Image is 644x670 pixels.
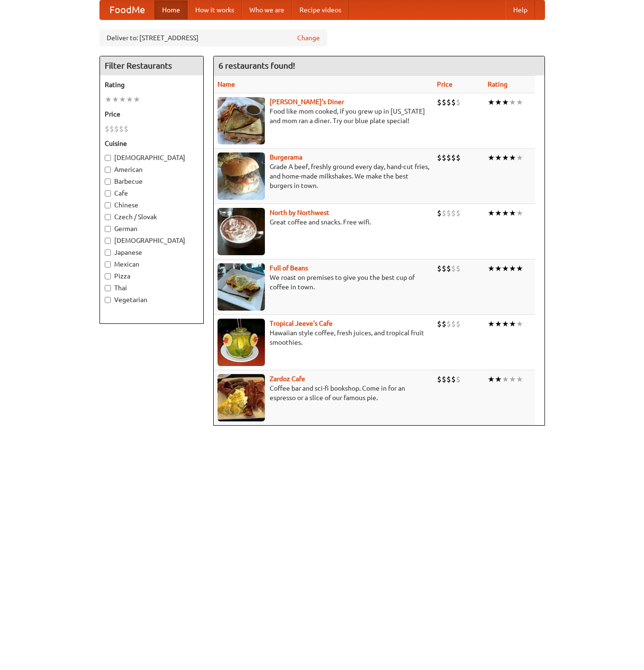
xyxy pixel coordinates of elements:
[105,236,199,245] label: [DEMOGRAPHIC_DATA]
[105,295,199,304] label: Vegetarian
[451,152,456,163] li: $
[509,152,516,163] li: ★
[105,80,199,89] h5: Rating
[495,208,502,218] li: ★
[105,283,199,293] label: Thai
[516,319,523,329] li: ★
[114,124,119,134] li: $
[451,97,456,107] li: $
[100,0,154,19] a: FoodMe
[105,261,111,268] input: Mexican
[442,97,446,107] li: $
[488,97,495,107] li: ★
[218,208,265,255] img: north.jpg
[502,97,509,107] li: ★
[509,208,516,218] li: ★
[437,80,453,88] a: Price
[456,97,461,107] li: $
[218,319,265,366] img: jeeves.jpg
[105,238,111,244] input: [DEMOGRAPHIC_DATA]
[105,224,199,233] label: German
[105,109,199,119] h5: Price
[105,248,199,257] label: Japanese
[218,328,429,347] p: Hawaiian style coffee, fresh juices, and tropical fruit smoothies.
[495,319,502,329] li: ★
[516,97,523,107] li: ★
[516,152,523,163] li: ★
[218,107,429,125] p: Food like mom cooked, if you grew up in [US_STATE] and mom ran a diner. Try our blue plate special!
[105,273,111,279] input: Pizza
[502,263,509,274] li: ★
[188,0,242,19] a: How it works
[124,124,128,134] li: $
[105,167,111,173] input: American
[218,80,235,88] a: Name
[105,188,199,198] label: Cafe
[105,190,111,197] input: Cafe
[488,152,495,163] li: ★
[446,374,451,384] li: $
[270,320,333,327] a: Tropical Jeeve's Cafe
[495,263,502,274] li: ★
[218,97,265,144] img: sallys.jpg
[437,208,442,218] li: $
[488,80,508,88] a: Rating
[218,263,265,311] img: beans.jpg
[446,208,451,218] li: $
[488,208,495,218] li: ★
[126,94,133,105] li: ★
[218,152,265,200] img: burgerama.jpg
[270,209,329,216] a: North by Northwest
[502,208,509,218] li: ★
[442,263,446,274] li: $
[119,124,124,134] li: $
[270,98,344,106] a: [PERSON_NAME]'s Diner
[502,152,509,163] li: ★
[270,264,308,272] b: Full of Beans
[105,155,111,161] input: [DEMOGRAPHIC_DATA]
[442,374,446,384] li: $
[442,319,446,329] li: $
[105,259,199,269] label: Mexican
[105,271,199,281] label: Pizza
[218,162,429,190] p: Grade A beef, freshly ground every day, hand-cut fries, and home-made milkshakes. We make the bes...
[105,226,111,232] input: German
[270,375,305,383] a: Zardoz Cafe
[456,208,461,218] li: $
[105,212,199,222] label: Czech / Slovak
[242,0,292,19] a: Who we are
[446,319,451,329] li: $
[218,273,429,292] p: We roast on premises to give you the best cup of coffee in town.
[509,319,516,329] li: ★
[506,0,535,19] a: Help
[509,374,516,384] li: ★
[456,319,461,329] li: $
[451,374,456,384] li: $
[516,208,523,218] li: ★
[488,374,495,384] li: ★
[488,319,495,329] li: ★
[109,124,114,134] li: $
[442,208,446,218] li: $
[218,384,429,402] p: Coffee bar and sci-fi bookshop. Come in for an espresso or a slice of our famous pie.
[495,374,502,384] li: ★
[451,208,456,218] li: $
[218,61,295,70] ng-pluralize: 6 restaurants found!
[119,94,126,105] li: ★
[105,214,111,220] input: Czech / Slovak
[270,153,302,161] a: Burgerama
[218,374,265,421] img: zardoz.jpg
[105,94,112,105] li: ★
[100,29,327,46] div: Deliver to: [STREET_ADDRESS]
[446,97,451,107] li: $
[437,152,442,163] li: $
[488,263,495,274] li: ★
[451,319,456,329] li: $
[105,177,199,186] label: Barbecue
[100,56,203,75] h4: Filter Restaurants
[495,152,502,163] li: ★
[105,200,199,210] label: Chinese
[437,374,442,384] li: $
